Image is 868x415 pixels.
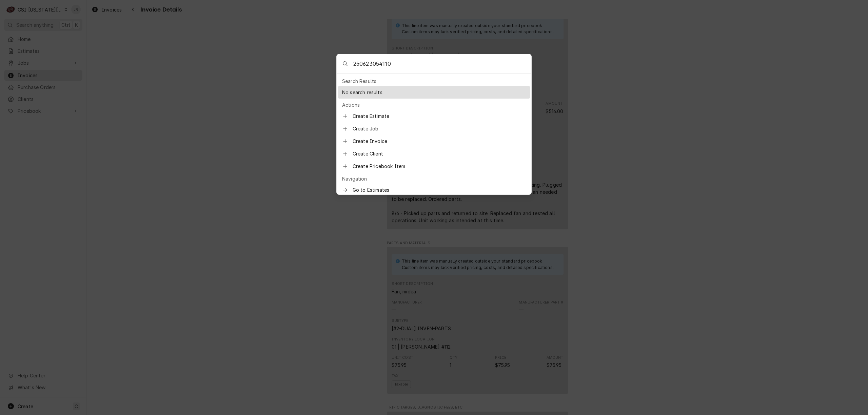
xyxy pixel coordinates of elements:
div: No search results. [338,86,530,99]
span: Create Job [353,125,526,132]
div: Navigation [338,174,530,184]
div: Actions [338,100,530,110]
input: Search anything [353,54,531,73]
span: Create Client [353,150,526,157]
span: Create Invoice [353,138,526,145]
span: Create Estimate [353,112,526,120]
div: Suggestions [338,76,530,259]
span: Create Pricebook Item [353,163,526,170]
div: Search Results [338,76,530,86]
div: Global Command Menu [336,54,532,195]
span: Go to Estimates [353,186,526,193]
